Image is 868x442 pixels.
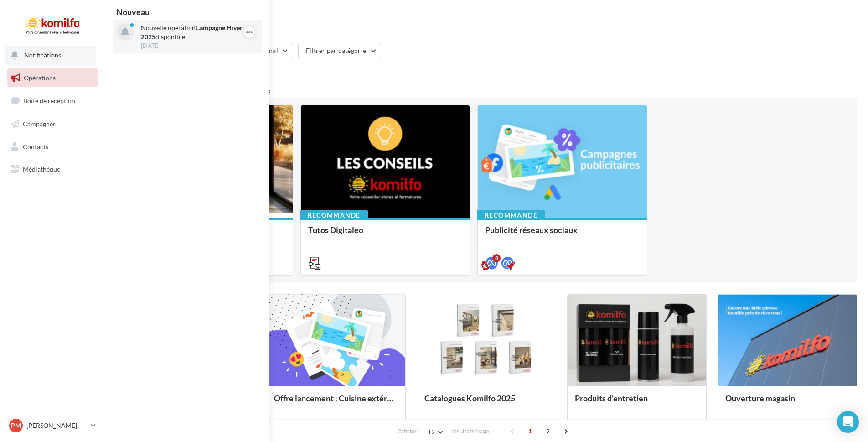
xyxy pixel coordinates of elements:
[11,421,21,430] span: PM
[116,87,857,94] div: 3 opérations recommandées par votre enseigne
[308,225,463,244] div: Tutos Digitaleo
[485,225,640,244] div: Publicité réseaux sociaux
[300,210,368,220] div: Recommandé
[477,210,545,220] div: Recommandé
[5,46,96,65] button: Notifications
[23,120,56,128] span: Campagnes
[575,394,699,412] div: Produits d'entretien
[398,427,418,436] span: Afficher
[5,137,99,156] a: Contacts
[523,424,537,438] span: 1
[541,424,555,438] span: 2
[492,254,501,262] div: 8
[274,394,398,412] div: Offre lancement : Cuisine extérieur
[424,426,447,438] button: 12
[725,394,849,412] div: Ouverture magasin
[298,43,381,58] button: Filtrer par catégorie
[23,165,60,173] span: Médiathèque
[24,51,61,59] span: Notifications
[5,114,99,134] a: Campagnes
[428,428,435,436] span: 12
[451,427,489,436] span: résultats/page
[7,417,98,434] a: PM [PERSON_NAME]
[23,97,75,104] span: Boîte de réception
[24,74,56,82] span: Opérations
[424,394,548,412] div: Catalogues Komilfo 2025
[5,160,99,179] a: Médiathèque
[26,421,87,430] p: [PERSON_NAME]
[116,15,857,28] div: Opérations marketing
[23,142,48,150] span: Contacts
[5,68,99,88] a: Opérations
[837,411,859,433] div: Open Intercom Messenger
[5,91,99,110] a: Boîte de réception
